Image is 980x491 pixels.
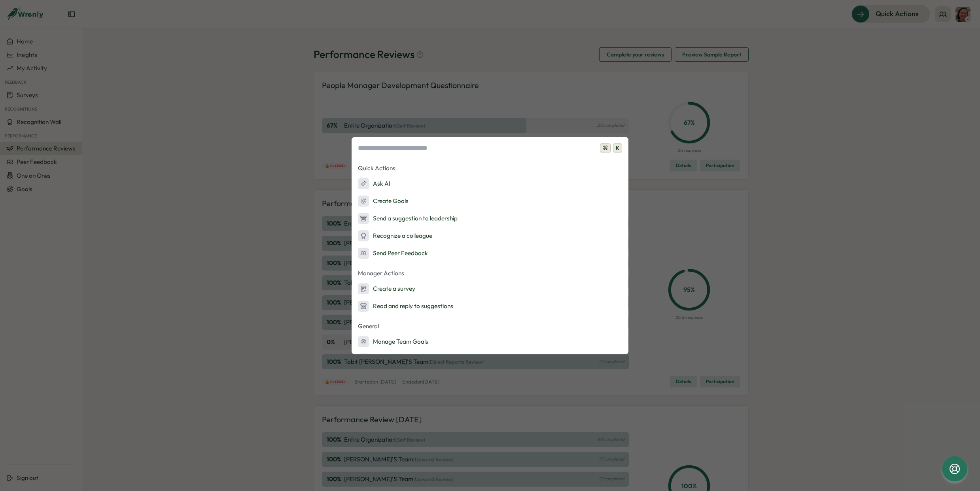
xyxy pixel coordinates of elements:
div: Create Goals [358,196,409,207]
div: Recognize a colleague [358,230,432,241]
button: Recognize a colleague [352,228,628,244]
p: Manager Actions [352,267,628,279]
div: Manage Team Goals [358,336,428,347]
div: Create a survey [358,283,415,294]
button: Send Peer Feedback [352,245,628,261]
div: Send a suggestion to leadership [358,213,458,224]
button: Send a suggestion to leadership [352,211,628,226]
button: Create Goals [352,193,628,209]
p: General [352,320,628,332]
span: ⌘ [600,143,611,153]
button: My Goals [352,351,628,367]
button: Create a survey [352,281,628,297]
div: Read and reply to suggestions [358,301,453,312]
p: Quick Actions [352,162,628,174]
div: Send Peer Feedback [358,248,428,259]
div: My Goals [358,354,398,365]
span: K [613,143,622,153]
button: Manage Team Goals [352,334,628,350]
button: Ask AI [352,176,628,192]
div: Ask AI [358,178,390,189]
button: Read and reply to suggestions [352,298,628,314]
